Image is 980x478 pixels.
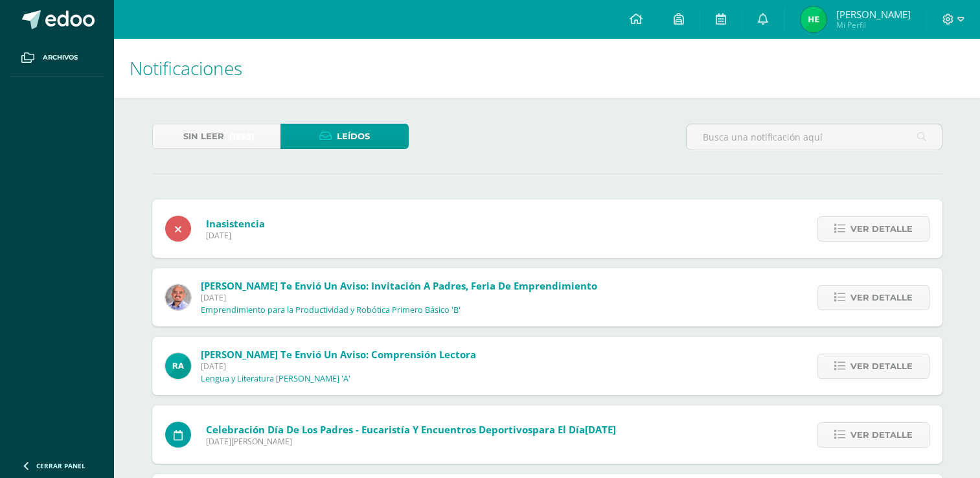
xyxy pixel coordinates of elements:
span: [DATE] [585,423,616,436]
span: Ver detalle [850,286,913,310]
span: para el día [206,423,616,436]
span: [DATE] [201,361,476,372]
span: Notificaciones [130,56,242,80]
span: Ver detalle [850,217,913,241]
a: Leídos [280,124,409,149]
span: Inasistencia [206,217,265,230]
span: Mi Perfil [836,19,911,30]
span: [PERSON_NAME] te envió un aviso: Comprensión Lectora [201,348,476,361]
input: Busca una notificación aquí [687,124,942,150]
span: [PERSON_NAME] [836,8,911,21]
span: [PERSON_NAME] te envió un aviso: Invitación a Padres, Feria de Emprendimiento [201,279,597,292]
span: [DATE] [201,292,597,303]
span: Archivos [43,52,78,63]
a: Archivos [10,39,104,77]
span: (1595) [229,124,255,148]
img: f4ddca51a09d81af1cee46ad6847c426.png [165,284,191,310]
img: d166cc6b6add042c8d443786a57c7763.png [165,353,191,379]
span: Cerrar panel [36,461,85,470]
span: Sin leer [183,124,224,148]
span: Ver detalle [850,354,913,378]
span: Celebración Día de los Padres - Eucaristía y encuentros deportivos [206,423,532,436]
a: Sin leer(1595) [152,124,280,149]
p: Lengua y Literatura [PERSON_NAME] 'A' [201,374,350,384]
span: Ver detalle [850,423,913,447]
span: [DATE] [206,230,265,241]
p: Emprendimiento para la Productividad y Robótica Primero Básico 'B' [201,305,461,315]
span: Leídos [337,124,370,148]
span: [DATE][PERSON_NAME] [206,436,616,447]
img: aea34d87c6905e93db39a108ef19f611.png [801,6,826,32]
